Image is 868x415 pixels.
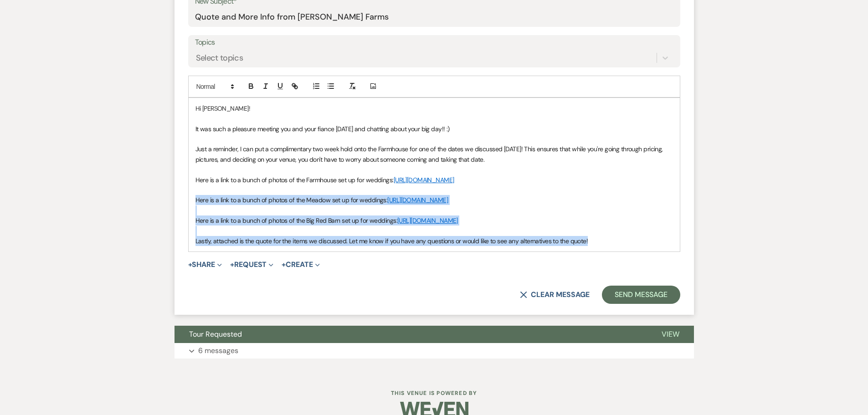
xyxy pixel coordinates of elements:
[195,216,397,225] span: Here is a link to a bunch of photos of the Big Red Barn set up for weddings:
[195,176,394,184] span: Here is a link to a bunch of photos of the Farmhouse set up for weddings:
[195,36,673,49] label: Topics
[189,329,242,339] span: Tour Requested
[394,176,454,184] a: [URL][DOMAIN_NAME]
[195,196,388,204] span: Here is a link to a bunch of photos of the Meadow set up for weddings:
[175,343,694,359] button: 6 messages
[230,261,273,268] button: Request
[195,237,588,245] span: Lastly, attached is the quote for the items we discussed. Let me know if you have any questions o...
[520,291,589,298] button: Clear message
[196,51,243,64] div: Select topics
[188,261,222,268] button: Share
[175,326,647,343] button: Tour Requested
[198,345,238,357] p: 6 messages
[387,196,448,204] a: [URL][DOMAIN_NAME]
[195,145,665,163] span: Just a reminder, I can put a complimentary two week hold onto the Farmhouse for one of the dates ...
[195,125,450,133] span: It was such a pleasure meeting you and your fiance [DATE] and chatting about your big day!! :)
[662,329,679,339] span: View
[282,261,286,268] span: +
[188,261,192,268] span: +
[647,326,694,343] button: View
[282,261,319,268] button: Create
[397,216,458,225] a: [URL][DOMAIN_NAME]
[195,103,673,113] p: Hi [PERSON_NAME]!
[230,261,234,268] span: +
[602,286,680,304] button: Send Message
